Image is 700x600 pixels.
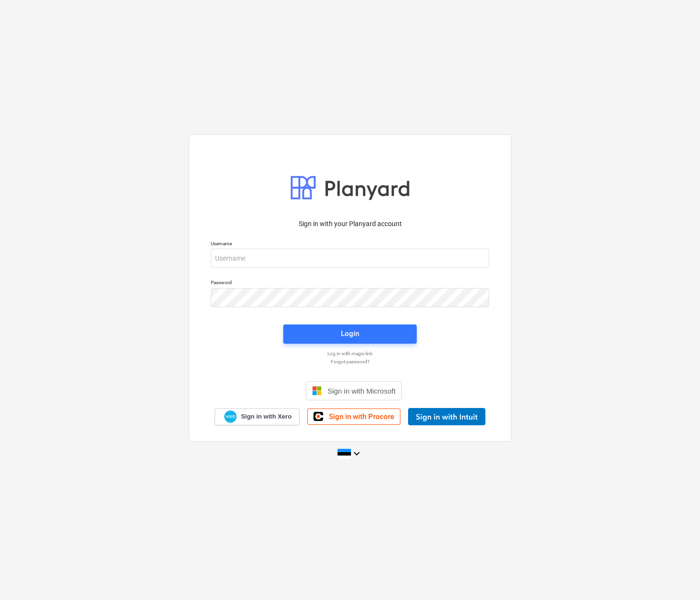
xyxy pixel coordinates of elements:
button: Login [283,324,417,344]
p: Sign in with your Planyard account [211,219,489,229]
a: Forgot password? [206,359,494,365]
a: Log in with magic link [206,350,494,357]
p: Username [211,240,489,249]
img: Xero logo [224,410,237,423]
span: Sign in with Xero [241,412,291,421]
div: Login [341,327,359,340]
p: Password [211,279,489,288]
span: Sign in with Procore [329,412,394,421]
i: keyboard_arrow_down [351,448,362,459]
a: Sign in with Xero [215,408,300,425]
span: Sign in with Microsoft [327,387,396,395]
img: Microsoft logo [312,386,322,396]
input: Username [211,249,489,268]
a: Sign in with Procore [307,408,400,425]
